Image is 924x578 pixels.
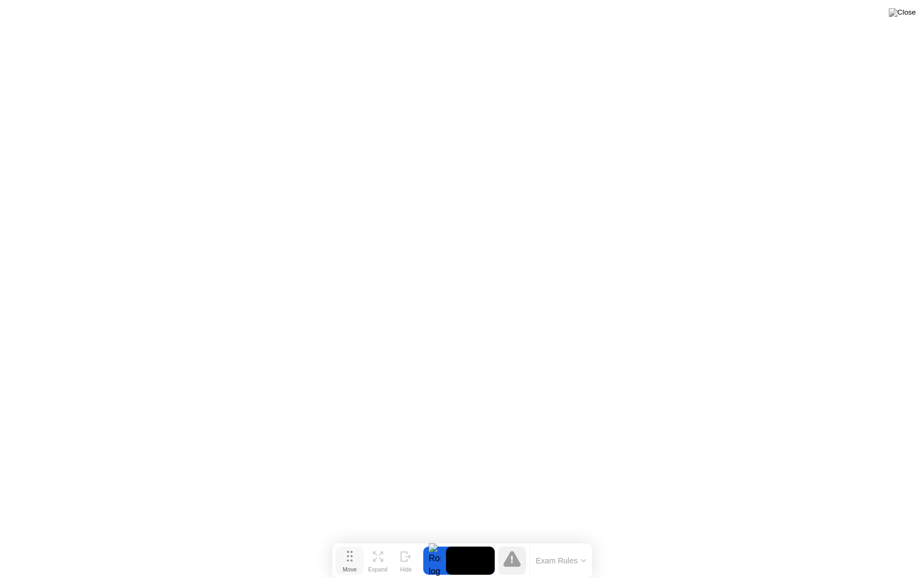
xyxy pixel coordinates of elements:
div: Expand [368,566,388,573]
button: Exam Rules [533,556,590,566]
div: Hide [400,566,412,573]
img: Close [889,8,916,17]
button: Hide [392,547,420,575]
button: Expand [364,547,392,575]
div: Move [343,566,357,573]
button: Move [336,547,364,575]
